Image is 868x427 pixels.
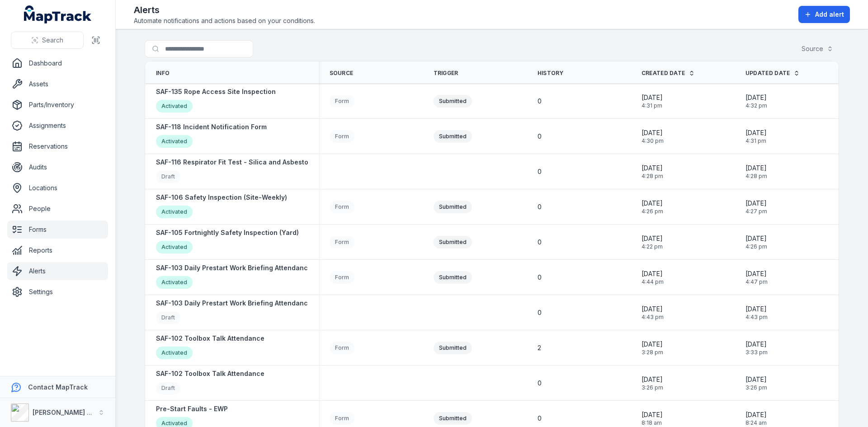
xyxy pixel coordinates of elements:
[642,269,664,286] time: 9/15/2025, 4:44:50 PM
[642,93,663,109] time: 9/16/2025, 4:31:59 PM
[156,347,193,359] div: Activated
[642,278,664,286] span: 4:44 pm
[434,95,472,108] div: Submitted
[156,135,193,148] div: Activated
[642,199,663,215] time: 9/16/2025, 4:26:54 PM
[538,202,542,211] span: 0
[745,419,767,427] span: 8:24 am
[330,271,354,284] div: Form
[156,299,340,308] strong: SAF-103 Daily Prestart Work Briefing Attendance Register
[7,96,108,114] a: Parts/Inventory
[642,410,663,419] span: [DATE]
[156,311,180,324] div: Draft
[745,93,767,109] time: 9/16/2025, 4:32:52 PM
[156,158,349,185] a: SAF-116 Respirator Fit Test - Silica and Asbestos AwarenessDraft
[330,70,354,77] span: Source
[745,410,767,427] time: 9/9/2025, 8:24:22 AM
[745,102,767,109] span: 4:32 pm
[7,200,108,218] a: People
[156,122,267,150] a: SAF-118 Incident Notification FormActivated
[7,179,108,197] a: Locations
[134,16,315,25] span: Automate notifications and actions based on your conditions.
[42,36,63,45] span: Search
[156,228,299,256] a: SAF-105 Fortnightly Safety Inspection (Yard)Activated
[7,137,108,155] a: Reservations
[538,343,541,352] span: 2
[642,70,695,77] a: Created Date
[745,199,767,215] time: 9/16/2025, 4:27:28 PM
[7,241,108,259] a: Reports
[330,236,354,249] div: Form
[156,404,228,413] strong: Pre-Start Faults - EWP
[745,314,768,321] span: 4:43 pm
[642,419,663,427] span: 8:18 am
[642,314,664,321] span: 4:43 pm
[745,410,767,419] span: [DATE]
[642,164,663,173] span: [DATE]
[330,412,354,425] div: Form
[434,271,472,284] div: Submitted
[745,305,768,314] span: [DATE]
[745,199,767,208] span: [DATE]
[330,95,354,108] div: Form
[642,128,664,145] time: 9/16/2025, 4:30:38 PM
[538,308,542,317] span: 0
[745,93,767,102] span: [DATE]
[745,340,768,356] time: 9/15/2025, 3:33:29 PM
[156,70,170,77] span: Info
[745,164,767,173] span: [DATE]
[745,70,790,77] span: Updated Date
[745,375,767,391] time: 9/15/2025, 3:26:30 PM
[642,349,663,356] span: 3:28 pm
[642,305,664,321] time: 9/15/2025, 4:43:36 PM
[745,384,767,391] span: 3:26 pm
[156,87,276,96] strong: SAF-135 Rope Access Site Inspection
[642,410,663,427] time: 9/9/2025, 8:18:54 AM
[745,305,768,321] time: 9/15/2025, 4:43:36 PM
[156,263,340,272] strong: SAF-103 Daily Prestart Work Briefing Attendance Register
[745,243,767,250] span: 4:26 pm
[796,40,839,57] button: Source
[642,384,663,391] span: 3:26 pm
[7,283,108,301] a: Settings
[745,128,767,137] span: [DATE]
[156,87,276,115] a: SAF-135 Rope Access Site InspectionActivated
[330,342,354,354] div: Form
[7,75,108,93] a: Assets
[330,130,354,143] div: Form
[330,201,354,213] div: Form
[642,340,663,349] span: [DATE]
[815,10,844,19] span: Add alert
[7,54,108,72] a: Dashboard
[434,412,472,425] div: Submitted
[7,117,108,135] a: Assignments
[745,278,768,286] span: 4:47 pm
[156,276,193,289] div: Activated
[745,340,768,349] span: [DATE]
[642,340,663,356] time: 9/15/2025, 3:28:14 PM
[538,238,542,247] span: 0
[156,263,340,291] a: SAF-103 Daily Prestart Work Briefing Attendance RegisterActivated
[538,273,542,282] span: 0
[642,305,664,314] span: [DATE]
[745,128,767,145] time: 9/16/2025, 4:31:45 PM
[156,193,287,202] strong: SAF-106 Safety Inspection (Site-Weekly)
[156,299,340,326] a: SAF-103 Daily Prestart Work Briefing Attendance RegisterDraft
[642,234,663,250] time: 9/16/2025, 4:22:18 PM
[642,269,664,278] span: [DATE]
[156,206,193,218] div: Activated
[642,243,663,250] span: 4:22 pm
[642,375,663,391] time: 9/15/2025, 3:26:30 PM
[33,408,107,416] strong: [PERSON_NAME] Group
[434,201,472,213] div: Submitted
[156,241,193,253] div: Activated
[745,234,767,243] span: [DATE]
[745,164,767,180] time: 9/16/2025, 4:28:45 PM
[642,173,663,180] span: 4:28 pm
[642,93,663,102] span: [DATE]
[156,193,287,221] a: SAF-106 Safety Inspection (Site-Weekly)Activated
[642,128,664,137] span: [DATE]
[642,199,663,208] span: [DATE]
[642,208,663,215] span: 4:26 pm
[745,70,800,77] a: Updated Date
